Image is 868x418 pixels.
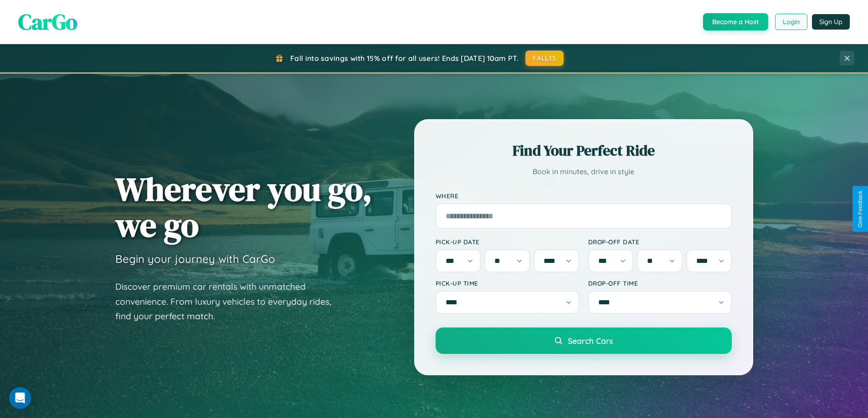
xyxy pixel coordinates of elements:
h1: Wherever you go, we go [115,171,372,243]
span: Fall into savings with 15% off for all users! Ends [DATE] 10am PT. [290,54,519,63]
span: Search Cars [568,336,613,346]
div: Open Intercom Messenger [9,387,31,409]
label: Drop-off Time [588,279,732,287]
label: Where [436,192,732,200]
label: Pick-up Date [436,238,579,246]
button: Login [775,14,807,30]
button: Search Cars [436,327,732,354]
button: Sign Up [812,14,850,30]
span: CarGo [18,7,77,37]
p: Discover premium car rentals with unmatched convenience. From luxury vehicles to everyday rides, ... [115,279,343,324]
h2: Find Your Perfect Ride [436,141,732,161]
h3: Begin your journey with CarGo [115,252,275,266]
button: Become a Host [703,13,768,30]
button: FALL15 [525,50,564,66]
label: Pick-up Time [436,279,579,287]
p: Book in minutes, drive in style [436,165,732,178]
label: Drop-off Date [588,238,732,246]
div: Give Feedback [857,191,863,227]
